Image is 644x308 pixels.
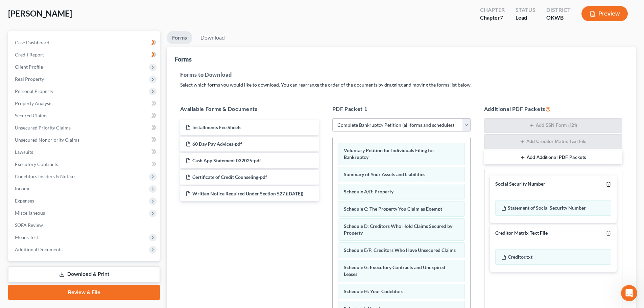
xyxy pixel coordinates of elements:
[15,149,33,155] span: Lawsuits
[30,30,67,35] span: [PERSON_NAME]
[14,168,121,181] div: Please feel free to reach out to me directly with any questions.
[9,97,160,110] a: Property Analysis
[15,76,44,82] span: Real Property
[32,221,38,227] button: Upload attachment
[495,249,611,265] div: Creditor.txt
[15,64,43,70] span: Client Profile
[9,37,160,49] a: Case Dashboard
[15,137,79,143] span: Unsecured Nonpriority Claims
[180,81,622,88] p: Select which forms you would like to download. You can rearrange the order of the documents by dr...
[546,14,571,22] div: OKWB
[15,113,47,118] span: Secured Claims
[30,156,105,161] span: Filing Additional Documents
[15,198,34,204] span: Expenses
[344,223,452,236] span: Schedule D: Creditors Who Hold Claims Secured by Property
[19,4,30,15] img: Profile image for Katie
[484,118,622,133] button: Add SSN Form (121)
[16,153,119,165] a: Filing Additional Documents
[495,181,545,187] div: Social Security Number
[15,161,58,167] span: Executory Contracts
[480,14,505,22] div: Chapter
[192,158,261,163] span: Cash App Statement 032025-pdf
[9,110,160,122] a: Secured Claims
[344,247,456,253] span: Schedule E/F: Creditors Who Have Unsecured Claims
[484,150,622,165] button: Add Additional PDF Packets
[500,14,503,21] span: 7
[192,191,303,196] span: Written Notice Required Under Section 527 ([DATE])
[14,27,25,38] img: Profile image for Katie
[516,6,535,14] div: Status
[15,222,43,228] span: SOFA Review
[15,210,45,216] span: Miscellaneous
[15,52,44,57] span: Credit Report
[546,6,571,14] div: District
[8,266,160,282] a: Download & Print
[6,207,129,219] textarea: Message…
[4,3,17,16] button: go back
[14,53,121,104] iframe: youtube
[14,108,121,134] div: Still need help? Here are two articles with instructions on how to assemble your case for filing:
[15,234,38,240] span: Means Test
[5,19,130,208] div: Katie says…
[33,8,67,15] p: Active 45m ago
[15,186,30,191] span: Income
[116,219,127,230] button: Send a message…
[516,14,535,22] div: Lead
[9,49,160,61] a: Credit Report
[8,285,160,300] a: Review & File
[51,140,85,146] span: Filing a Case
[15,246,63,252] span: Additional Documents
[344,189,393,194] span: Schedule A/B: Property
[15,100,52,106] span: Property Analysis
[344,206,442,212] span: Schedule C: The Property You Claim as Exempt
[495,200,611,216] div: Statement of Social Security Number
[9,158,160,170] a: Executory Contracts
[118,3,131,16] button: Home
[581,6,628,21] button: Preview
[344,171,425,177] span: Summary of Your Assets and Liabilities
[15,40,49,45] span: Case Dashboard
[15,88,53,94] span: Personal Property
[9,219,160,231] a: SOFA Review
[192,124,241,130] span: Installments Fee Sheets
[332,105,471,113] h5: PDF Packet 1
[8,8,72,18] span: [PERSON_NAME]
[33,3,77,8] h1: [PERSON_NAME]
[167,31,192,44] a: Forms
[14,185,121,191] div: Have a great day! 😄
[484,105,622,113] h5: Additional PDF Packets
[180,71,622,79] h5: Forms to Download
[14,43,121,50] div: Need help filing your case? Watch this video!
[192,141,242,147] span: 60 Day Pay Advices-pdf
[37,137,98,149] a: Filing a Case
[15,173,76,179] span: Codebtors Insiders & Notices
[15,125,71,131] span: Unsecured Priority Claims
[10,221,16,227] button: Emoji picker
[192,174,267,180] span: Certificate of Credit Counseling-pdf
[175,55,192,63] div: Forms
[480,6,505,14] div: Chapter
[180,105,318,113] h5: Available Forms & Documents
[621,285,637,301] iframe: Intercom live chat
[344,264,445,277] span: Schedule G: Executory Contracts and Unexpired Leases
[195,31,230,44] a: Download
[21,221,27,227] button: Gif picker
[9,122,160,134] a: Unsecured Priority Claims
[495,230,548,236] div: Creditor Matrix Text File
[484,134,622,149] button: Add Creditor Matrix Text File
[344,288,403,294] span: Schedule H: Your Codebtors
[344,147,434,160] span: Voluntary Petition for Individuals Filing for Bankruptcy
[9,146,160,158] a: Lawsuits
[9,134,160,146] a: Unsecured Nonpriority Claims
